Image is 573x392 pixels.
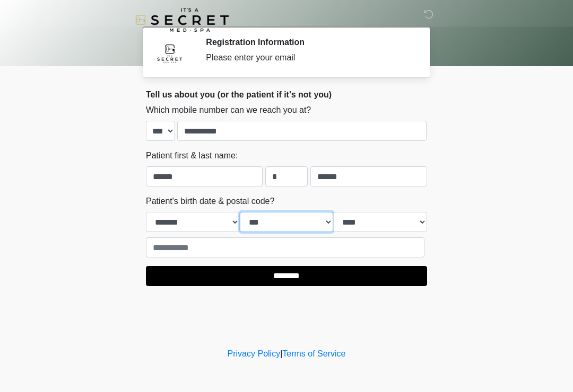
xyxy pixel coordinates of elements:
a: Terms of Service [282,349,345,358]
div: Please enter your email [206,51,411,64]
a: | [280,349,282,358]
h2: Registration Information [206,37,411,47]
a: Privacy Policy [228,349,281,358]
label: Patient's birth date & postal code? [146,195,274,208]
label: Patient first & last name: [146,149,238,162]
h2: Tell us about you (or the patient if it's not you) [146,90,427,100]
label: Which mobile number can we reach you at? [146,104,311,117]
img: It's A Secret Med Spa Logo [135,8,229,32]
img: Agent Avatar [154,37,186,69]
